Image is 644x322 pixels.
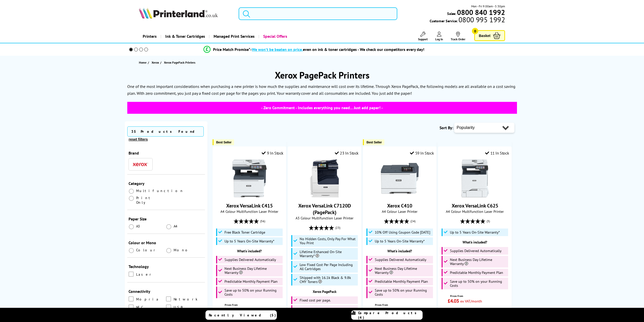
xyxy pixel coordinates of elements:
img: Xerox VersaLink C625 [456,159,494,197]
span: Next Business Day Lifetime Warranty [375,267,432,275]
span: 35 Products Found [127,126,204,137]
span: A4 [174,224,178,229]
span: 10% Off Using Coupon Code [DATE] [375,230,430,234]
div: What's included? [215,249,283,253]
a: Xerox C410 [387,202,412,209]
span: Mopria [136,296,159,302]
span: Supplies Delivered Automatically [450,249,502,253]
a: Xerox VersaLink C7120D (PagePack) [298,202,351,216]
span: Print Only [136,196,166,205]
a: Xerox VersaLink C625 [456,193,494,198]
span: Support [418,37,428,41]
span: (24) [410,216,416,226]
span: A3 Colour Multifunction Laser Printer [290,216,359,220]
img: Xerox [133,163,148,166]
span: USB [174,305,182,310]
a: Printers [139,30,160,43]
span: ex VAT/month [235,308,257,312]
div: 23 In Stock [335,150,359,156]
span: 0800 995 1992 [458,17,505,22]
span: Basket [479,32,490,39]
span: A4 Colour Laser Printer [366,209,434,214]
a: Printerland Logo [139,8,232,20]
div: Category [129,181,204,186]
span: Predictable Monthly Payment Plan [450,271,503,275]
span: Save up to 50% on your Running Costs [224,288,282,296]
img: Xerox C410 [381,159,419,197]
span: Network [174,296,198,302]
span: Up to 5 Years On-Site Warranty* [375,239,425,243]
span: Prices From [375,303,427,307]
span: Sort By: [440,125,453,130]
span: Predictable Monthly Payment Plan [375,279,428,283]
span: Predictable Monthly Payment Plan [224,279,278,283]
span: Multifunction [136,188,184,193]
a: Compare Products (4) [351,310,423,320]
a: Special Offers [258,30,291,43]
span: Mon - Fri 9:00am - 5:30pm [471,4,505,9]
span: Up to 5 Years On-Site Warranty* [224,239,274,243]
span: Log In [435,37,443,41]
h1: Xerox PagePack Printers [125,69,520,81]
a: Managed Print Services [209,30,258,43]
a: Xerox VersaLink C625 [452,202,498,209]
a: Ink & Toner Cartridges [160,30,209,43]
span: Prices From [225,303,277,307]
span: Xerox PagePack Printers [164,61,195,64]
button: reset filters [127,137,149,142]
span: 0 [472,28,478,34]
div: Brand [129,150,204,156]
span: Laser [136,272,153,277]
img: Printerland Logo [139,8,218,19]
span: (23) [335,223,340,233]
span: Free Black Toner Cartridge [224,230,265,234]
span: £4.03 [448,298,459,304]
div: 9 In Stock [262,150,283,156]
span: Next Business Day Lifetime Warranty [450,258,507,266]
div: Xerox PagePack [290,289,359,294]
a: Track Order [451,32,465,41]
span: A3 [136,224,141,229]
img: Xerox VersaLink C415 [231,159,268,197]
a: Xerox [152,60,160,65]
span: (56) [260,216,265,226]
span: Save up to 50% on your Running Costs [450,279,507,288]
a: Xerox C410 [381,193,419,198]
span: Includes all your genuine consumables [300,307,357,315]
div: Technology [129,264,204,269]
span: Supplies Delivered Automatically [224,258,276,262]
span: Sales: [447,11,456,16]
img: Xerox VersaLink C7120D (PagePack) [306,159,344,197]
button: Best Seller [213,139,234,145]
span: Recently Viewed (5) [209,313,276,317]
div: What's included? [441,240,509,244]
span: Xerox [152,60,159,65]
span: - Zero Commitment - Includes everything you need... Just add paper! - [127,102,517,114]
span: Shipped with 16.1k Black & 9.8k CMY Toners [300,276,357,284]
a: Support [418,32,428,41]
span: Next Business Day Lifetime Warranty [224,267,282,275]
p: One of the most important considerations when purchasing a new printer is how much the supplies a... [127,83,517,97]
span: Colour [136,248,157,252]
div: Connectivity [129,289,204,294]
a: Recently Viewed (5) [205,310,277,320]
span: ex VAT/month [460,299,482,304]
div: - even on ink & toner cartridges - We check our competitors every day! [250,47,424,52]
span: Supplies Delivered Automatically [375,258,426,262]
span: No Hidden Costs, Only Pay For What You Print [300,237,357,245]
div: Paper Size [129,216,204,221]
button: Xerox [131,161,150,168]
span: Compare Products (4) [358,311,422,320]
span: Prices From [450,294,502,298]
span: Mono [174,248,190,252]
span: Best Seller [366,140,382,144]
b: 0800 840 1992 [457,8,505,17]
span: Fixed cost per page. [300,298,331,302]
span: Up to 5 Years On-Site Warranty* [450,230,500,234]
div: 59 In Stock [410,150,434,156]
a: Xerox VersaLink C415 [226,202,273,209]
span: Customer Service: [430,17,505,23]
span: Best Seller [216,140,232,144]
span: Lifetime Enhanced On-Site Warranty* [300,250,357,258]
div: Colour or Mono [129,240,204,245]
